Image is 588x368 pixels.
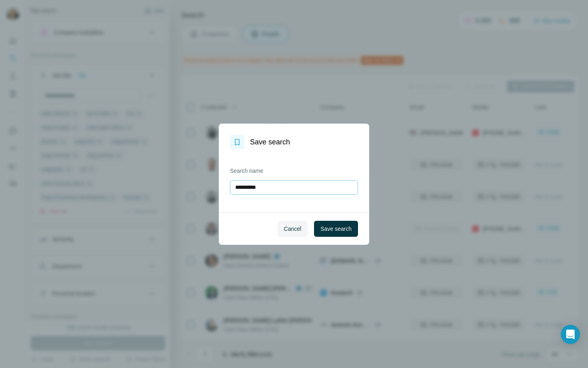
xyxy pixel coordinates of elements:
h1: Save search [250,136,290,148]
span: Cancel [284,225,302,233]
div: Open Intercom Messenger [561,325,580,344]
button: Save search [314,221,358,237]
span: Save search [320,225,352,233]
label: Search name [230,167,358,175]
button: Cancel [278,221,308,237]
